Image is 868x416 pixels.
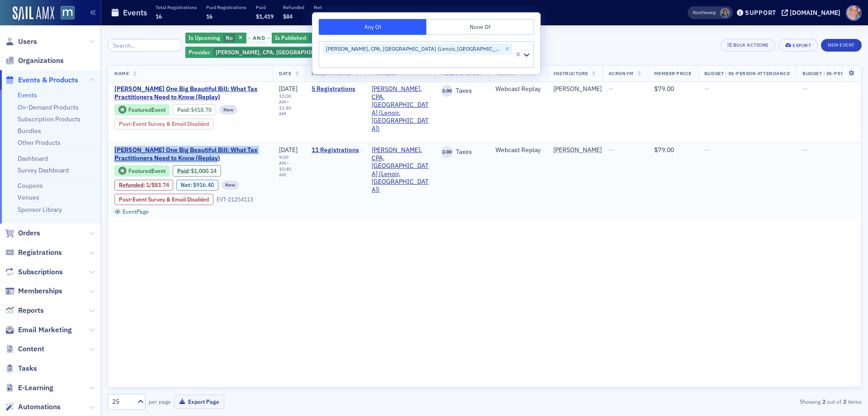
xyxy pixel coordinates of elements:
[311,146,359,154] a: 11 Registrations
[119,182,146,188] span: :
[793,43,811,48] div: Export
[114,146,266,162] span: Don Farmer’s One Big Beautiful Bill: What Tax Practitioners Need to Know (Replay)
[5,267,63,277] a: Subscriptions
[5,228,40,238] a: Orders
[778,39,818,52] button: Export
[720,8,730,18] span: Chris Dougherty
[553,70,588,77] span: Instructors
[18,154,48,163] a: Dashboard
[279,166,291,178] time: 10:40 AM
[279,105,291,117] time: 11:40 AM
[18,206,62,214] a: Sponsor Library
[114,146,266,162] a: [PERSON_NAME] One Big Beautiful Bill: What Tax Practitioners Need to Know (Replay)
[250,34,268,42] span: and
[275,34,306,41] span: Is Published
[319,19,426,35] button: Any Of
[18,193,39,201] a: Venues
[372,146,429,194] span: Don Farmer, CPA, PA (Lenoir, NC)
[114,180,173,191] div: Refunded: 11 - $100014
[173,165,221,176] div: Paid: 11 - $100014
[18,182,43,190] a: Coupons
[185,33,246,44] div: No
[453,87,472,95] span: Taxes
[114,70,129,77] span: Name
[177,167,191,174] span: :
[802,85,807,93] span: —
[226,34,233,41] span: No
[704,70,790,77] span: Budget - In-Person Attendance
[609,85,613,93] span: —
[372,146,429,194] a: [PERSON_NAME], CPA, [GEOGRAPHIC_DATA] (Lenoir, [GEOGRAPHIC_DATA])
[821,397,827,406] strong: 2
[846,5,862,21] span: Profile
[61,6,75,20] img: SailAMX
[323,43,502,54] div: [PERSON_NAME], CPA, [GEOGRAPHIC_DATA] (Lenoir, [GEOGRAPHIC_DATA])
[18,383,53,393] span: E-Learning
[609,146,613,154] span: —
[174,395,224,409] button: Export Page
[654,146,674,154] span: $79.00
[18,37,37,47] span: Users
[206,13,212,20] span: 16
[114,194,213,205] div: Post-Event Survey
[256,13,274,20] span: $1,419
[495,70,515,77] span: Format
[114,85,266,101] a: [PERSON_NAME] One Big Beautiful Bill: What Tax Practitioners Need to Know (Replay)
[802,146,807,154] span: —
[279,93,299,117] div: –
[114,119,213,129] div: Post-Event Survey
[5,286,62,296] a: Memberships
[441,146,453,158] span: 2.00
[372,85,429,133] span: Don Farmer, CPA, PA (Lenoir, NC)
[311,85,359,93] a: 5 Registrations
[745,9,776,17] div: Support
[693,10,716,16] span: Viewing
[18,363,37,373] span: Tasks
[149,397,171,406] label: per page
[283,4,304,10] p: Refunded
[123,7,147,18] h1: Events
[654,85,674,93] span: $79.00
[156,4,197,10] p: Total Registrations
[222,181,240,190] div: New
[693,10,701,15] div: Also
[114,208,149,215] a: EventPage
[151,182,169,188] span: $83.74
[5,306,44,316] a: Reports
[790,9,840,17] div: [DOMAIN_NAME]
[18,325,72,335] span: Email Marketing
[441,85,453,96] span: 2.00
[176,180,218,191] div: Net: $91640
[553,85,602,93] a: [PERSON_NAME]
[5,363,37,373] a: Tasks
[5,56,64,66] a: Organizations
[18,91,37,99] a: Events
[841,397,848,406] strong: 2
[5,37,37,47] a: Users
[173,104,216,115] div: Paid: 5 - $41870
[553,146,602,154] div: [PERSON_NAME]
[283,13,292,20] span: $84
[5,383,53,393] a: E-Learning
[279,93,291,105] time: 10:00 AM
[5,344,44,354] a: Content
[217,196,253,203] div: EVT-21254113
[256,4,274,10] p: Paid
[18,115,80,123] a: Subscription Products
[733,43,769,48] div: Bulk Actions
[177,167,189,174] a: Paid
[5,325,72,335] a: Email Marketing
[821,39,862,52] button: New Event
[189,34,220,41] span: Is Upcoming
[279,154,299,178] div: –
[609,70,634,77] span: Acronym
[18,127,41,135] a: Bundles
[156,13,162,20] span: 16
[18,306,44,316] span: Reports
[372,70,397,77] span: Provider
[495,85,541,93] div: Webcast Replay
[279,146,297,154] span: [DATE]
[13,6,54,21] img: SailAMX
[279,154,288,166] time: 9:00 AM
